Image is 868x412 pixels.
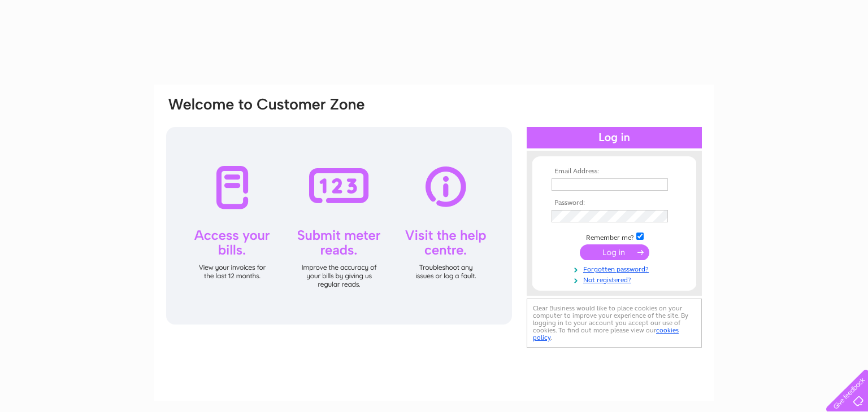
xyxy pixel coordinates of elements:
a: Not registered? [552,274,680,284]
a: cookies policy [533,326,679,341]
th: Email Address: [549,168,680,176]
th: Password: [549,199,680,207]
div: Clear Business would like to place cookies on your computer to improve your experience of the sit... [527,299,702,348]
input: Submit [580,244,649,260]
a: Forgotten password? [552,263,680,274]
td: Remember me? [549,231,680,242]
